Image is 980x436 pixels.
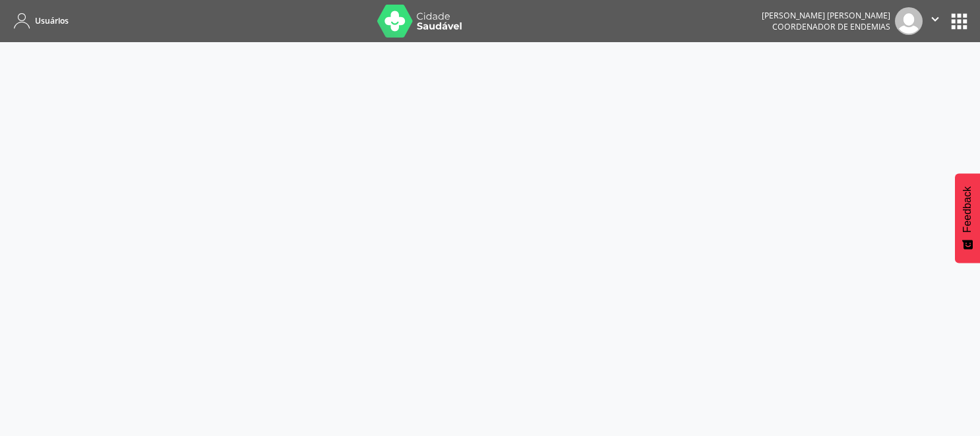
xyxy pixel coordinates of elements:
i:  [928,12,942,26]
img: img [895,7,923,35]
div: [PERSON_NAME] [PERSON_NAME] [762,10,890,21]
span: Coordenador de Endemias [772,21,890,32]
span: Usuários [35,15,69,26]
button: Feedback - Mostrar pesquisa [955,173,980,263]
span: Feedback [962,186,973,232]
button:  [923,7,948,35]
a: Usuários [9,10,69,32]
button: apps [948,10,971,33]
